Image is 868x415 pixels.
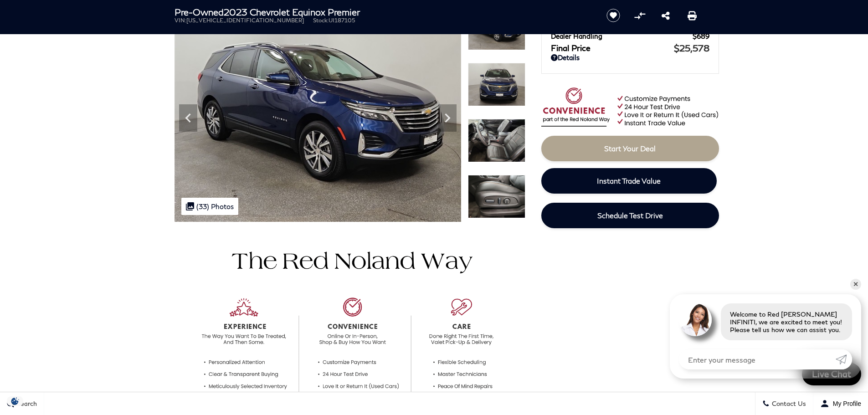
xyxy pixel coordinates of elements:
a: Submit [836,349,852,369]
span: UI187105 [329,17,355,24]
img: Used 2023 Blue Glow Metallic Chevrolet Premier image 17 [468,175,525,218]
input: Enter your message [679,349,836,369]
span: VIN: [175,17,186,24]
img: Used 2023 Blue Glow Metallic Chevrolet Premier image 15 [468,63,525,106]
a: Schedule Test Drive [541,203,719,228]
img: Used 2023 Blue Glow Metallic Chevrolet Premier image 16 [468,119,525,162]
section: Click to Open Cookie Consent Modal [5,396,26,406]
span: [US_VEHICLE_IDENTIFICATION_NUMBER] [186,17,304,24]
span: Schedule Test Drive [597,211,663,220]
div: (33) Photos [181,198,238,215]
a: Final Price $25,578 [551,42,709,53]
img: Opt-Out Icon [5,396,26,406]
span: Dealer Handling [551,32,693,40]
button: Save vehicle [603,8,623,23]
img: Used 2023 Blue Glow Metallic Chevrolet Premier image 14 [175,7,461,222]
div: Welcome to Red [PERSON_NAME] INFINITI, we are excited to meet you! Please tell us how we can assi... [721,303,852,340]
span: Contact Us [770,400,806,408]
a: Instant Trade Value [541,168,717,194]
button: Compare Vehicle [633,9,647,22]
span: Start Your Deal [604,144,656,153]
img: Agent profile photo [679,303,712,336]
span: My Profile [829,400,861,407]
div: Next [438,104,457,132]
span: Final Price [551,43,674,53]
a: Dealer Handling $689 [551,32,709,40]
strong: Pre-Owned [175,6,224,17]
button: Open user profile menu [813,392,868,415]
span: $689 [693,32,709,40]
span: $25,578 [674,42,709,53]
a: Print this Pre-Owned 2023 Chevrolet Equinox Premier [688,10,697,21]
span: Stock: [313,17,329,24]
div: Previous [179,104,197,132]
a: Start Your Deal [541,136,719,161]
a: Details [551,53,709,61]
span: Instant Trade Value [597,176,661,185]
span: Search [14,400,37,408]
h1: 2023 Chevrolet Equinox Premier [175,7,591,17]
a: Share this Pre-Owned 2023 Chevrolet Equinox Premier [662,10,670,21]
